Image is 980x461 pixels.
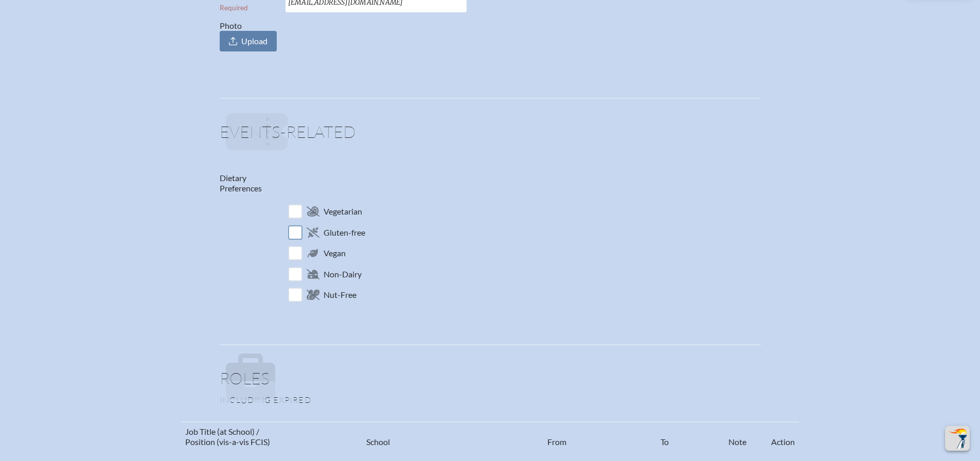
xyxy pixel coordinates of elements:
th: Action [751,422,798,452]
th: To [656,422,725,452]
span: Required [220,4,248,12]
label: Dietary Preferences [220,173,262,193]
th: Note [724,422,751,452]
img: To the top [947,428,968,449]
h1: Roles [220,370,761,395]
span: Gluten-free [324,227,365,238]
span: Non-Dairy [324,269,362,279]
label: Photo [220,21,277,51]
th: From [543,422,656,452]
th: Job Title (at School) / Position (vis-a-vis FCIS) [181,422,362,452]
span: Vegan [324,248,346,258]
h1: Events-related [220,123,761,148]
span: Nut-Free [324,290,357,300]
p: Including expired [220,395,761,405]
span: Upload [241,36,268,46]
th: School [362,422,543,452]
span: Vegetarian [324,206,362,217]
button: Scroll Top [945,426,970,451]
